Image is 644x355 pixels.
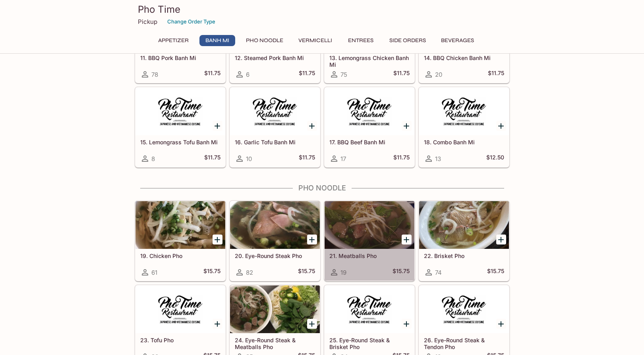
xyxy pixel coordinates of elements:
h5: $11.75 [204,154,220,163]
h5: 11. BBQ Pork Banh Mi [140,54,220,61]
button: Add 24. Eye-Round Steak & Meatballs Pho [307,319,317,329]
button: Appetizer [154,35,193,46]
button: Add 20. Eye-Round Steak Pho [307,235,317,244]
h5: $11.75 [393,154,410,163]
h5: $15.75 [298,268,315,277]
h4: Pho Noodle [135,184,510,192]
a: 21. Meatballs Pho19$15.75 [324,201,415,281]
button: Add 22. Brisket Pho [496,235,506,244]
button: Add 19. Chicken Pho [213,235,222,244]
span: 78 [151,71,158,78]
button: Vermicelli [294,35,337,46]
h5: $11.75 [204,70,220,79]
h5: 19. Chicken Pho [140,252,220,259]
a: 19. Chicken Pho61$15.75 [135,201,226,281]
div: 17. BBQ Beef Banh Mi [325,87,414,135]
button: Add 16. Garlic Tofu Banh Mi [307,121,317,131]
span: 13 [435,155,441,163]
h5: $11.75 [299,70,315,79]
h5: 18. Combo Banh Mi [424,139,504,145]
button: Banh Mi [199,35,235,46]
div: 20. Eye-Round Steak Pho [230,201,320,249]
div: 18. Combo Banh Mi [419,87,509,135]
div: 15. Lemongrass Tofu Banh Mi [135,87,225,135]
h5: 16. Garlic Tofu Banh Mi [235,139,315,145]
button: Beverages [437,35,478,46]
div: 24. Eye-Round Steak & Meatballs Pho [230,285,320,333]
span: 17 [340,155,346,163]
span: 74 [435,269,442,276]
h5: 23. Tofu Pho [140,337,220,343]
a: 20. Eye-Round Steak Pho82$15.75 [230,201,320,281]
span: 82 [246,269,253,276]
button: Change Order Type [164,16,219,28]
span: 20 [435,71,442,78]
span: 6 [246,71,249,78]
button: Add 17. BBQ Beef Banh Mi [402,121,412,131]
div: 16. Garlic Tofu Banh Mi [230,87,320,135]
button: Add 23. Tofu Pho [213,319,222,329]
h5: 25. Eye-Round Steak & Brisket Pho [329,337,410,350]
button: Pho Noodle [242,35,288,46]
span: 8 [151,155,155,163]
div: 21. Meatballs Pho [325,201,414,249]
h5: $12.50 [486,154,504,163]
h5: $11.75 [488,70,504,79]
h5: 26. Eye-Round Steak & Tendon Pho [424,337,504,350]
h5: 22. Brisket Pho [424,252,504,259]
h5: 24. Eye-Round Steak & Meatballs Pho [235,337,315,350]
span: 75 [340,71,347,78]
span: 10 [246,155,252,163]
h5: $15.75 [487,268,504,277]
a: 15. Lemongrass Tofu Banh Mi8$11.75 [135,87,226,167]
h3: Pho Time [138,3,507,16]
h5: 13. Lemongrass Chicken Banh Mi [329,54,410,68]
span: 19 [340,269,346,276]
button: Side Orders [385,35,430,46]
h5: 17. BBQ Beef Banh Mi [329,139,410,145]
h5: 14. BBQ Chicken Banh Mi [424,54,504,61]
div: 19. Chicken Pho [135,201,225,249]
a: 16. Garlic Tofu Banh Mi10$11.75 [230,87,320,167]
a: 18. Combo Banh Mi13$12.50 [419,87,509,167]
button: Add 26. Eye-Round Steak & Tendon Pho [496,319,506,329]
div: 22. Brisket Pho [419,201,509,249]
button: Add 25. Eye-Round Steak & Brisket Pho [402,319,412,329]
h5: 20. Eye-Round Steak Pho [235,252,315,259]
h5: $15.75 [203,268,220,277]
button: Add 15. Lemongrass Tofu Banh Mi [213,121,222,131]
div: 26. Eye-Round Steak & Tendon Pho [419,285,509,333]
button: Add 21. Meatballs Pho [402,235,412,244]
h5: $11.75 [393,70,410,79]
h5: 12. Steamed Pork Banh Mi [235,54,315,61]
h5: 21. Meatballs Pho [329,252,410,259]
button: Entrees [343,35,379,46]
h5: $15.75 [393,268,410,277]
button: Add 18. Combo Banh Mi [496,121,506,131]
div: 25. Eye-Round Steak & Brisket Pho [325,285,414,333]
h5: 15. Lemongrass Tofu Banh Mi [140,139,220,145]
a: 17. BBQ Beef Banh Mi17$11.75 [324,87,415,167]
a: 22. Brisket Pho74$15.75 [419,201,509,281]
p: Pickup [138,18,157,25]
div: 23. Tofu Pho [135,285,225,333]
span: 61 [151,269,157,276]
h5: $11.75 [299,154,315,163]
